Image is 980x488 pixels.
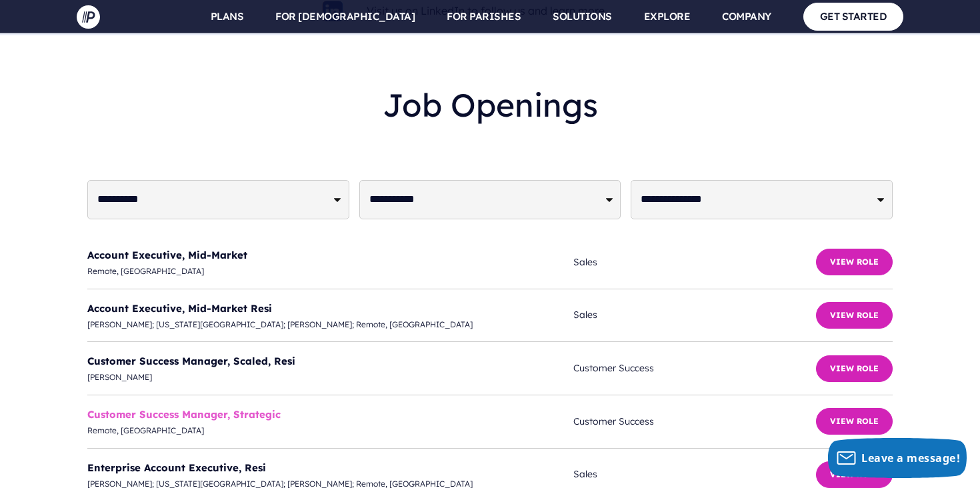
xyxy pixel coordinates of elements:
[87,75,893,135] h2: Job Openings
[573,254,816,271] span: Sales
[87,355,295,367] a: Customer Success Manager, Scaled, Resi
[87,302,272,315] a: Account Executive, Mid-Market Resi
[87,370,573,385] span: [PERSON_NAME]
[861,451,960,465] span: Leave a message!
[87,461,266,474] a: Enterprise Account Executive, Resi
[573,307,816,323] span: Sales
[803,3,904,30] a: GET STARTED
[87,249,247,261] a: Account Executive, Mid-Market
[87,317,573,332] span: [PERSON_NAME]; [US_STATE][GEOGRAPHIC_DATA]; [PERSON_NAME]; Remote, [GEOGRAPHIC_DATA]
[573,360,816,377] span: Customer Success
[816,302,893,329] button: View Role
[573,413,816,430] span: Customer Success
[828,438,967,478] button: Leave a message!
[573,466,816,483] span: Sales
[87,264,573,279] span: Remote, [GEOGRAPHIC_DATA]
[816,249,893,275] button: View Role
[87,408,281,421] a: Customer Success Manager, Strategic
[816,355,893,382] button: View Role
[816,461,893,488] button: View Role
[816,408,893,435] button: View Role
[87,423,573,438] span: Remote, [GEOGRAPHIC_DATA]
